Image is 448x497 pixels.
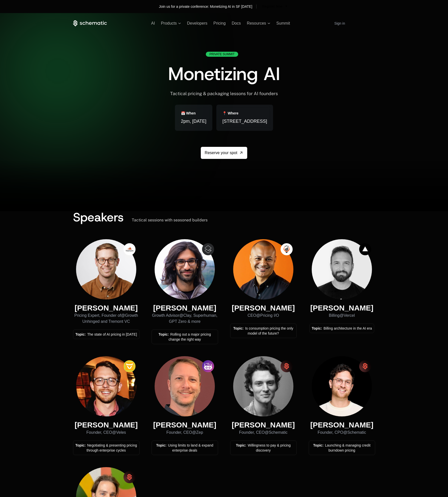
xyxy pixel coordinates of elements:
[213,21,226,25] a: Pricing
[76,356,136,416] img: Simon Ooley
[154,332,216,342] div: Rolling out a major pricing change the right way
[312,356,372,416] img: Gio Hobbins
[201,147,247,159] a: Reserve your spot
[155,239,215,299] img: Gaurav Vohra
[232,326,294,336] div: Is consumption pricing the only model of the future?
[261,3,289,10] a: [object Object]
[75,332,86,336] span: Topic:
[123,360,136,372] img: Veles
[156,443,166,447] span: Topic:
[181,118,207,125] span: 2pm, [DATE]
[334,19,345,27] a: Sign in
[312,326,322,330] span: Topic:
[75,443,137,453] div: Negotiating & presenting pricing through enterprise cycles
[75,443,86,447] span: Topic:
[152,429,218,436] div: Founder, CEO @ Zep
[309,303,374,313] div: [PERSON_NAME]
[313,443,324,447] span: Topic:
[73,429,140,436] div: Founder, CEO @ Veles
[232,443,294,453] div: Willingness to pay & pricing discovery
[281,360,293,372] img: Schematic
[168,62,280,86] span: Monetizing AI
[281,243,293,255] img: Pricing I/O
[159,4,252,9] div: Join us for a private conference: Monetizing AI in SF [DATE]
[152,313,218,325] div: Growth Advisor @ Clay, Superhuman, GPT Zero & more
[309,420,375,429] div: [PERSON_NAME]
[309,429,375,436] div: Founder, CPO @ Schematic
[230,303,297,313] div: [PERSON_NAME]
[359,360,371,372] img: Schematic
[73,420,140,429] div: [PERSON_NAME]
[233,239,293,299] img: Marcos Rivera
[311,443,373,453] div: Launching & managing credit burndown pricing
[222,118,267,125] span: [STREET_ADDRESS]
[152,420,218,429] div: [PERSON_NAME]
[123,471,136,483] img: Schematic
[233,326,243,330] span: Topic:
[206,52,238,57] div: Private Summit
[247,21,266,26] span: Resources
[123,243,136,255] img: Growth Unhinged and Tremont VC
[73,303,140,313] div: [PERSON_NAME]
[202,360,214,372] img: Zep
[262,4,283,9] span: Register Now
[312,326,372,331] div: Billing architecture in the AI era
[159,332,169,336] span: Topic:
[73,209,124,225] span: Speakers
[232,21,241,25] a: Docs
[187,21,207,25] a: Developers
[155,356,215,416] img: Daniel Chalef
[76,239,136,299] img: Kyle Poyar
[230,429,297,436] div: Founder, CEO @ Schematic
[161,21,177,26] span: Products
[202,243,214,255] img: Clay, Superhuman, GPT Zero & more
[170,91,278,97] div: Tactical pricing & packaging lessons for AI founders
[181,111,196,116] div: 📅 When
[359,243,371,255] img: Vercel
[222,111,238,116] div: 📍 Where
[73,313,140,325] div: Pricing Expert, Founder of @ Growth Unhinged and Tremont VC
[236,443,246,447] span: Topic:
[230,313,297,319] div: CEO @ Pricing I/O
[154,443,216,453] div: Using limits to land & expand enterprise deals
[151,21,155,25] a: AI
[312,239,372,299] img: Shar Dara
[230,420,297,429] div: [PERSON_NAME]
[132,218,208,223] div: Tactical sessions with seasoned builders
[309,313,374,319] div: Billing @ Vercel
[152,303,218,313] div: [PERSON_NAME]
[233,356,293,416] img: Fynn Glover
[75,332,137,337] div: The state of AI pricing in [DATE]
[276,21,290,25] a: Summit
